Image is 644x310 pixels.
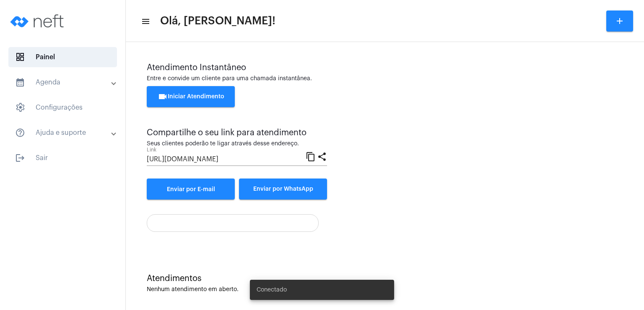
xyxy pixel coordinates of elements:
span: Configurações [8,97,117,118]
div: Seus clientes poderão te ligar através desse endereço. [147,141,327,147]
button: Iniciar Atendimento [147,86,235,107]
mat-expansion-panel-header: sidenav iconAjuda e suporte [5,123,125,143]
img: logo-neft-novo-2.png [7,4,70,38]
span: sidenav icon [15,102,25,113]
div: Atendimentos [147,274,623,283]
span: Olá, [PERSON_NAME]! [160,14,275,28]
span: sidenav icon [15,52,25,62]
div: Entre e convide um cliente para uma chamada instantânea. [147,76,623,82]
mat-icon: videocam [158,92,168,102]
span: Conectado [257,286,287,294]
a: Enviar por E-mail [147,179,235,200]
div: Atendimento Instantâneo [147,63,623,72]
span: Sair [8,148,117,168]
span: Iniciar Atendimento [158,94,224,100]
mat-panel-title: Agenda [15,77,112,87]
mat-icon: sidenav icon [15,128,25,138]
mat-icon: share [317,151,327,161]
div: Nenhum atendimento em aberto. [147,286,623,293]
span: Enviar por WhatsApp [253,186,313,192]
mat-icon: sidenav icon [15,77,25,87]
mat-icon: sidenav icon [15,153,25,163]
span: Enviar por E-mail [167,187,215,192]
mat-expansion-panel-header: sidenav iconAgenda [5,72,125,92]
mat-icon: sidenav icon [141,16,149,26]
span: Painel [8,47,117,67]
mat-icon: add [615,16,625,26]
mat-panel-title: Ajuda e suporte [15,128,112,138]
div: Compartilhe o seu link para atendimento [147,128,327,137]
mat-icon: content_copy [306,151,316,161]
button: Enviar por WhatsApp [239,179,327,200]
